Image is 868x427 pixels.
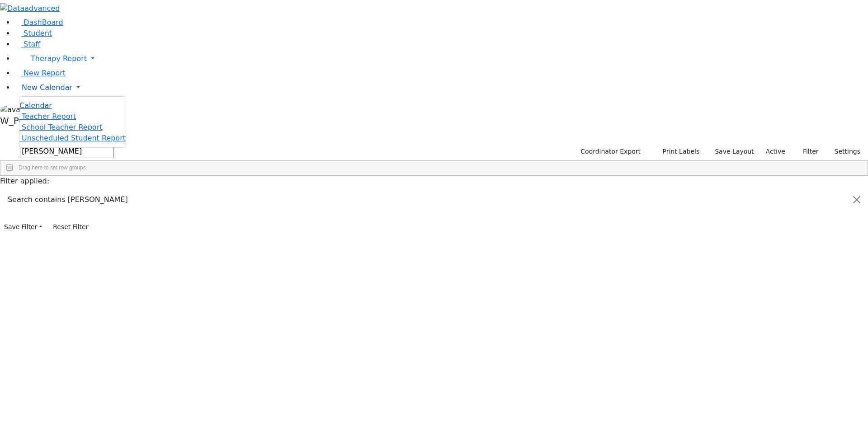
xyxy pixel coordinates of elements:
span: School Teacher Report [22,123,102,131]
a: Teacher Report [19,112,76,121]
ul: Therapy Report [19,96,126,148]
a: Unscheduled Student Report [19,134,126,142]
span: Teacher Report [22,112,76,121]
span: New Report [24,69,66,77]
span: DashBoard [24,18,63,27]
button: Coordinator Export [575,145,645,159]
input: Search [20,145,114,158]
button: Filter [791,145,823,159]
a: New Report [14,69,66,77]
span: Calendar [19,101,52,110]
span: Unscheduled Student Report [22,134,126,142]
span: Therapy Report [31,54,87,63]
label: Active [762,145,789,159]
a: Calendar [19,100,52,111]
button: Close [846,187,868,212]
a: School Teacher Report [19,123,102,131]
a: Staff [14,40,40,48]
span: Staff [24,40,40,48]
a: New Calendar [14,79,868,97]
a: DashBoard [14,18,63,27]
a: Student [14,29,52,38]
span: Student [24,29,52,38]
a: Therapy Report [14,50,868,68]
span: New Calendar [22,83,72,92]
button: Save Layout [711,145,758,159]
button: Print Labels [652,145,703,159]
button: Settings [823,145,864,159]
button: Reset Filter [49,220,92,234]
span: Drag here to set row groups [19,164,86,171]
